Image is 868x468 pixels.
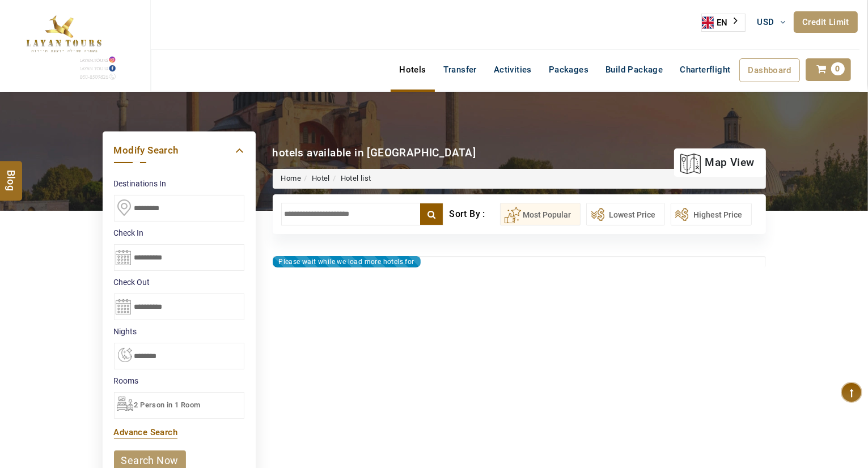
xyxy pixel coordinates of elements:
[114,276,244,288] label: Check Out
[114,178,244,189] label: Destinations In
[485,58,540,81] a: Activities
[831,62,845,75] span: 0
[281,174,302,182] a: Home
[597,58,671,81] a: Build Package
[4,170,19,180] span: Blog
[114,427,178,437] a: Advance Search
[680,65,730,75] span: Charterflight
[9,5,118,82] img: The Royal Line Holidays
[114,227,244,239] label: Check In
[806,58,851,81] a: 0
[114,375,244,386] label: Rooms
[680,150,754,175] a: map view
[702,14,745,31] a: EN
[540,58,597,81] a: Packages
[671,203,752,226] button: Highest Price
[273,145,476,160] div: hotels available in [GEOGRAPHIC_DATA]
[757,17,774,27] span: USD
[701,14,746,32] aside: Language selected: English
[312,174,330,182] a: Hotel
[134,401,201,409] span: 2 Person in 1 Room
[671,58,739,81] a: Charterflight
[114,143,244,158] a: Modify Search
[586,203,665,226] button: Lowest Price
[794,11,858,33] a: Credit Limit
[391,58,434,81] a: Hotels
[748,65,791,75] span: Dashboard
[273,256,421,267] div: Please wait while we load more hotels for you
[435,58,485,81] a: Transfer
[701,14,746,32] div: Language
[330,173,371,184] li: Hotel list
[500,203,581,226] button: Most Popular
[449,203,499,226] div: Sort By :
[114,326,244,337] label: nights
